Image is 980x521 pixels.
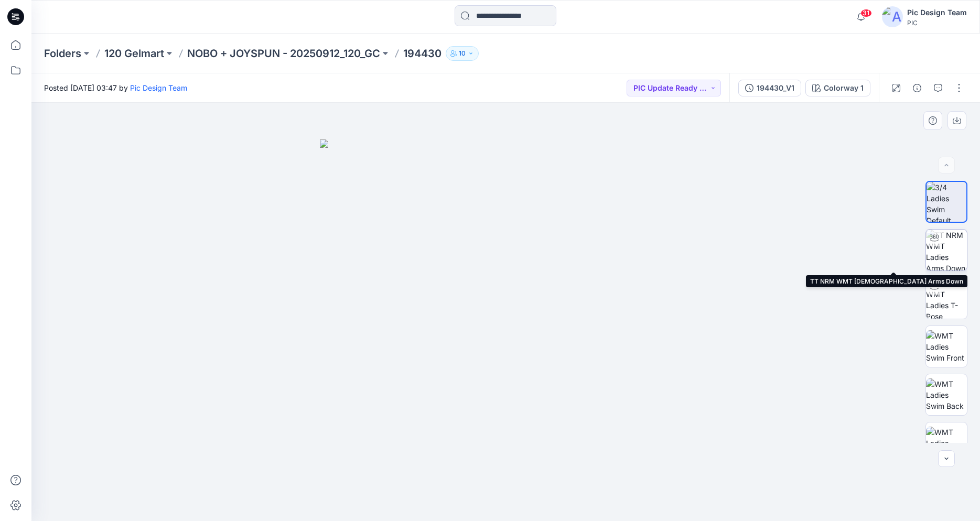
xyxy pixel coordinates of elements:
[926,230,967,270] img: TT NRM WMT Ladies Arms Down
[926,278,967,319] img: TT NRM WMT Ladies T-Pose
[403,46,441,61] p: 194430
[44,46,81,61] a: Folders
[824,82,864,94] div: Colorway 1
[926,378,967,411] img: WMT Ladies Swim Back
[927,182,966,222] img: 3/4 Ladies Swim Default
[926,427,967,460] img: WMT Ladies Swim Left
[926,330,967,363] img: WMT Ladies Swim Front
[187,46,380,61] a: NOBO + JOYSPUN - 20250912_120_GC
[738,80,801,96] button: 194430_V1
[860,9,872,17] span: 31
[907,6,967,19] div: Pic Design Team
[805,80,870,96] button: Colorway 1
[757,82,794,94] div: 194430_V1
[320,139,692,521] img: eyJhbGciOiJIUzI1NiIsImtpZCI6IjAiLCJzbHQiOiJzZXMiLCJ0eXAiOiJKV1QifQ.eyJkYXRhIjp7InR5cGUiOiJzdG9yYW...
[882,6,903,27] img: avatar
[130,83,187,92] a: Pic Design Team
[44,82,187,93] span: Posted [DATE] 03:47 by
[104,46,164,61] a: 120 Gelmart
[909,80,925,96] button: Details
[907,19,967,27] div: PIC
[459,48,466,59] p: 10
[446,46,479,61] button: 10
